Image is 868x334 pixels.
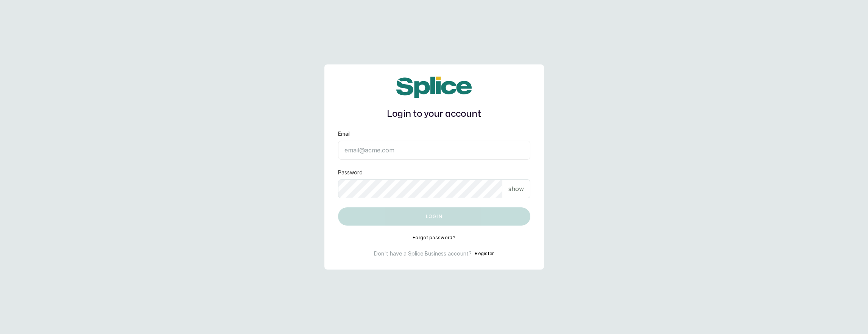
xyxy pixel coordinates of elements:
[338,169,363,176] label: Password
[374,250,472,257] p: Don't have a Splice Business account?
[338,207,530,226] button: Log in
[338,130,351,138] label: Email
[508,184,524,193] p: show
[413,235,455,241] button: Forgot password?
[338,141,530,160] input: email@acme.com
[338,107,530,121] h1: Login to your account
[475,250,494,257] button: Register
